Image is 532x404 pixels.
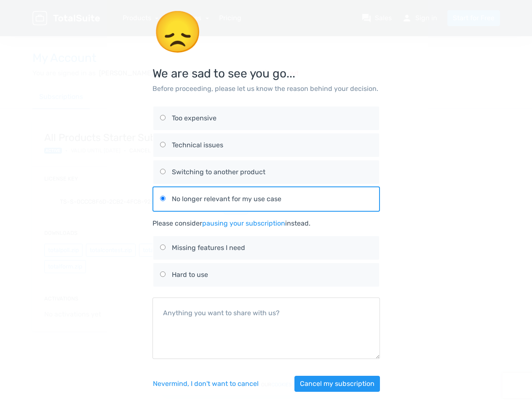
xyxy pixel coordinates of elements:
[160,245,166,250] input: Missing features I need Missing features I need
[294,376,380,392] button: Cancel my subscription
[172,270,372,280] div: Hard to use
[172,243,372,253] div: Missing features I need
[152,376,259,392] button: Nevermind, I don't want to cancel
[172,194,372,204] div: No longer relevant for my use case
[160,196,166,201] input: No longer relevant for my use case No longer relevant for my use case
[160,236,372,260] label: Missing features I need
[160,187,372,211] label: No longer relevant for my use case
[160,271,166,277] input: Hard to use Hard to use
[152,84,380,94] p: Before proceeding, please let us know the reason behind your decision.
[172,167,372,177] div: Switching to another product
[152,218,380,229] div: Please consider instead.
[152,8,203,56] span: 😞
[160,115,166,120] input: Too expensive Too expensive
[160,169,166,174] input: Switching to another product Switching to another product
[160,106,372,130] label: Too expensive
[202,219,285,227] a: pausing your subscription
[152,10,380,80] h3: We are sad to see you go...
[160,160,372,184] label: Switching to another product
[160,263,372,287] label: Hard to use
[172,140,372,150] div: Technical issues
[172,113,372,123] div: Too expensive
[160,133,372,157] label: Technical issues
[160,142,166,147] input: Technical issues Technical issues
